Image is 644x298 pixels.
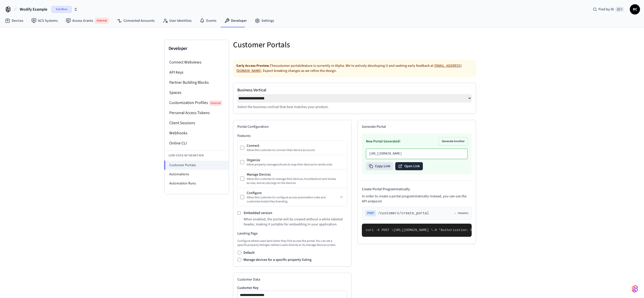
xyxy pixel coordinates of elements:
[1,16,27,25] a: Devices
[439,137,468,145] button: Generate Another
[164,118,229,128] li: Client Sessions
[237,87,472,93] label: Business Vertical
[164,179,229,188] li: Automation Runs
[366,228,393,232] span: curl -X POST \
[362,194,472,204] p: In order to create a portal programmatically instead, you can use the API endpoint
[251,16,278,25] a: Settings
[164,98,229,108] li: Customization Profiles
[247,177,344,185] div: Allow the customer to manage their devices, troubleshoot and review access, and access logs on th...
[237,124,347,129] h2: Portal Configuration
[366,139,400,144] h3: New Portal Generated!
[164,108,229,118] li: Personal Access Tokens
[237,286,347,290] label: Customer Key
[27,16,62,25] a: ACS Systems
[164,150,229,161] li: Low Code Integration
[159,16,196,25] a: User Identities
[233,60,476,77] div: The customer portals feature is currently in Alpha. We're actively developing it and seeking earl...
[632,285,638,293] img: SeamLogoGradient.69752ec5.svg
[233,40,351,50] h5: Customer Portals
[237,231,347,236] h3: Landing Page
[589,5,628,14] div: Find by ID⌘ K
[164,138,229,148] li: Online CLI
[247,148,344,152] div: Allow the customer to connect their device accounts
[615,7,624,12] span: ⌘ K
[369,152,464,156] p: [URL][DOMAIN_NAME]
[433,228,528,232] span: -H "Authorization: Bearer seam_api_key_123456" \
[113,16,159,25] a: Connected Accounts
[366,162,393,170] button: Copy Link
[247,172,344,177] div: Manage Devices
[247,158,344,163] div: Organize
[95,18,109,24] span: Internal
[164,128,229,138] li: Webhooks
[378,211,429,216] span: /customers/create_portal
[237,133,347,138] h3: Features
[598,7,614,12] span: Find by ID
[236,63,270,68] strong: Early Access Preview.
[236,63,462,73] a: [EMAIL_ADDRESS][DOMAIN_NAME]
[365,210,376,216] span: POST
[237,239,347,247] p: Configure where users land when they first access the portal. You can set a specific property lis...
[393,228,433,232] span: [URL][DOMAIN_NAME] \
[237,277,347,282] h2: Customer Data
[243,257,311,262] label: Manage devices for a specific property listing
[630,5,639,14] span: RC
[630,4,640,14] button: RC
[164,67,229,77] li: API Keys
[362,124,472,129] h2: Generate Portal
[362,187,472,192] h4: Create Portal Programmatically
[164,170,229,179] li: Automations
[247,143,344,148] div: Connect
[220,16,251,25] a: Developer
[196,16,220,25] a: Events
[20,6,47,12] span: Wodify Example
[244,210,272,216] label: Embedded version
[247,190,338,196] div: Configure
[169,45,225,52] h3: Developer
[395,162,423,170] button: Open Link
[62,16,113,26] a: Access GrantsInternal
[243,250,255,255] label: Default
[247,163,344,167] div: Allow property managers/hosts to map their devices to rental units
[164,161,229,170] li: Customer Portals
[51,6,72,13] span: Sandbox
[164,88,229,98] li: Spaces
[164,77,229,88] li: Partner Building Blocks
[244,217,347,227] p: When enabled, the portal will be created without a white-labeled header, making it suitable for e...
[209,100,222,106] span: Internal
[454,211,468,215] button: Headers
[237,104,472,110] p: Select the business vertical that best matches your product.
[164,57,229,67] li: Connect Webviews
[247,196,338,204] div: Allow the customer to configure access automation rules and customize Instant Key branding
